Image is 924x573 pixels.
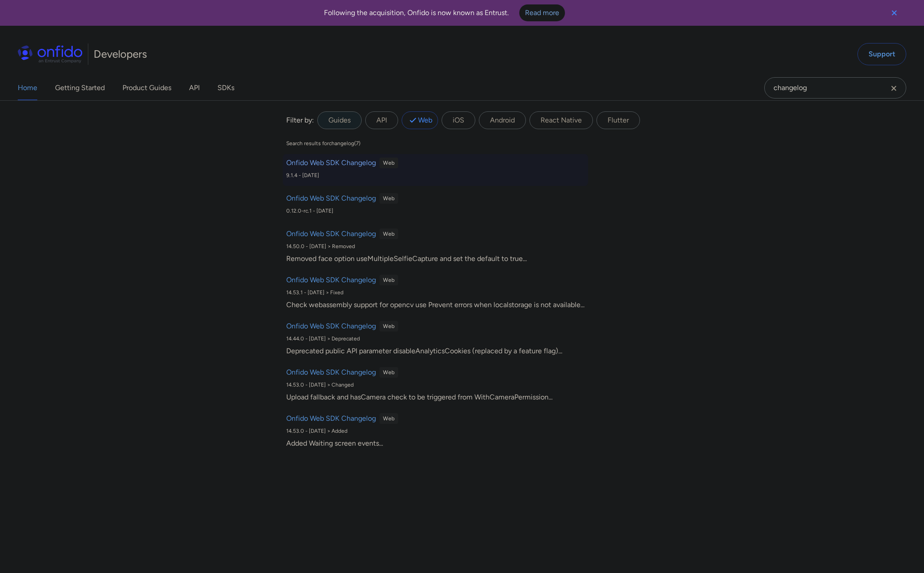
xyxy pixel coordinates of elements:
[379,229,398,239] div: Web
[283,154,588,186] a: Onfido Web SDK ChangelogWeb9.1.4 - [DATE]
[379,158,398,168] div: Web
[286,243,584,250] div: 14.50.0 - [DATE] > Removed
[286,300,584,310] div: Check webassembly support for opencv use Prevent errors when localstorage is not available ...
[18,75,37,100] a: Home
[286,289,584,296] div: 14.53.1 - [DATE] > Fixed
[365,111,398,129] label: API
[889,8,900,18] svg: Close banner
[283,225,588,268] a: Onfido Web SDK ChangelogWeb14.50.0 - [DATE] > RemovedRemoved face option useMultipleSelfieCapture...
[55,75,105,100] a: Getting Started
[379,413,398,424] div: Web
[857,43,906,65] a: Support
[286,229,376,239] h6: Onfido Web SDK Changelog
[317,111,362,129] label: Guides
[286,115,314,126] div: Filter by:
[283,271,588,314] a: Onfido Web SDK ChangelogWeb14.53.1 - [DATE] > FixedCheck webassembly support for opencv use Preve...
[379,275,398,285] div: Web
[379,321,398,332] div: Web
[286,193,376,204] h6: Onfido Web SDK Changelog
[283,190,588,221] a: Onfido Web SDK ChangelogWeb0.12.0-rc.1 - [DATE]
[442,111,475,129] label: iOS
[286,392,584,403] div: Upload fallback and hasCamera check to be triggered from WithCameraPermission ...
[286,427,584,435] div: 14.53.0 - [DATE] > Added
[379,367,398,378] div: Web
[402,111,438,129] label: Web
[479,111,526,129] label: Android
[94,47,147,61] h1: Developers
[286,275,376,285] h6: Onfido Web SDK Changelog
[888,83,899,94] svg: Clear search field button
[122,75,171,100] a: Product Guides
[286,321,376,332] h6: Onfido Web SDK Changelog
[283,410,588,452] a: Onfido Web SDK ChangelogWeb14.53.0 - [DATE] > AddedAdded Waiting screen events...
[286,158,376,168] h6: Onfido Web SDK Changelog
[217,75,234,100] a: SDKs
[286,438,584,449] div: Added Waiting screen events ...
[286,140,360,147] div: Search results for changelog ( 7 )
[11,4,878,21] div: Following the acquisition, Onfido is now known as Entrust.
[519,4,565,21] a: Read more
[878,2,911,24] button: Close banner
[379,193,398,204] div: Web
[286,172,584,179] div: 9.1.4 - [DATE]
[764,77,906,99] input: Onfido search input field
[286,346,584,356] div: Deprecated public API parameter disableAnalyticsCookies (replaced by a feature flag) ...
[283,364,588,406] a: Onfido Web SDK ChangelogWeb14.53.0 - [DATE] > ChangedUpload fallback and hasCamera check to be tr...
[286,381,584,388] div: 14.53.0 - [DATE] > Changed
[286,335,584,342] div: 14.44.0 - [DATE] > Deprecated
[189,75,200,100] a: API
[596,111,640,129] label: Flutter
[529,111,593,129] label: React Native
[286,367,376,378] h6: Onfido Web SDK Changelog
[286,207,584,214] div: 0.12.0-rc.1 - [DATE]
[286,253,584,264] div: Removed face option useMultipleSelfieCapture and set the default to true ...
[18,45,83,63] img: Onfido Logo
[283,317,588,360] a: Onfido Web SDK ChangelogWeb14.44.0 - [DATE] > DeprecatedDeprecated public API parameter disableAn...
[286,413,376,424] h6: Onfido Web SDK Changelog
